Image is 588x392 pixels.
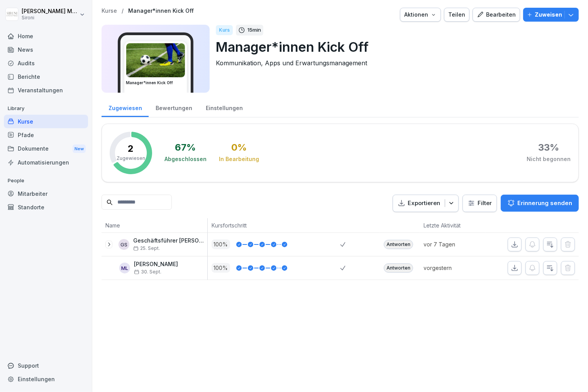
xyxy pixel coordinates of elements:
div: 0 % [231,143,247,152]
p: Exportieren [408,199,440,208]
div: Dokumente [4,142,88,156]
a: Zugewiesen [102,97,149,117]
button: Erinnerung senden [501,195,579,212]
p: Geschäftsführer [PERSON_NAME] [133,238,207,244]
a: Bewertungen [149,97,199,117]
a: Mitarbeiter [4,187,88,200]
div: Teilen [448,10,465,19]
div: Antworten [384,263,413,273]
p: Name [105,221,203,229]
div: Antworten [384,240,413,249]
span: 30. Sept. [134,269,161,275]
p: Sironi [22,15,78,20]
a: Berichte [4,70,88,83]
a: Standorte [4,200,88,214]
p: 100 % [212,239,230,249]
p: Kommunikation, Apps und Erwartungsmanagement [216,58,573,68]
a: Home [4,29,88,43]
p: People [4,175,88,187]
button: Bearbeiten [473,8,520,22]
img: i4ui5288c8k9896awxn1tre9.png [126,43,185,77]
div: New [73,144,86,153]
p: vor 7 Tagen [424,240,486,248]
p: Letzte Aktivität [424,221,482,229]
p: Kursfortschritt [212,221,336,229]
p: 2 [128,144,134,153]
button: Zuweisen [523,8,579,22]
div: Bearbeiten [477,10,516,19]
div: Kurs [216,25,233,35]
a: Automatisierungen [4,156,88,169]
a: Kurse [102,8,117,14]
div: In Bearbeitung [219,155,259,163]
div: Support [4,359,88,372]
button: Teilen [444,8,469,22]
p: Erinnerung senden [517,199,572,207]
div: 33 % [538,143,559,152]
p: Manager*innen Kick Off [216,37,573,57]
button: Aktionen [400,8,441,22]
a: Einstellungen [4,372,88,386]
p: 15 min [247,26,261,34]
p: Zugewiesen [117,155,145,162]
p: [PERSON_NAME] Malec [22,8,78,15]
div: Filter [468,199,492,207]
a: Audits [4,56,88,70]
a: Pfade [4,128,88,142]
div: Aktionen [404,10,437,19]
a: Veranstaltungen [4,83,88,97]
p: Zuweisen [535,10,562,19]
h3: Manager*innen Kick Off [126,80,185,86]
div: Abgeschlossen [164,155,207,163]
p: [PERSON_NAME] [134,261,178,268]
p: vorgestern [424,264,486,272]
div: 67 % [175,143,196,152]
button: Exportieren [393,195,459,212]
p: / [122,8,124,14]
div: ML [119,263,130,273]
div: GS [119,239,129,250]
div: Nicht begonnen [527,155,571,163]
p: Library [4,102,88,115]
a: DokumenteNew [4,142,88,156]
button: Filter [463,195,496,212]
a: Einstellungen [199,97,249,117]
a: News [4,43,88,56]
p: 100 % [212,263,230,273]
span: 25. Sept. [133,246,160,251]
a: Manager*innen Kick Off [128,8,194,14]
a: Kurse [4,115,88,128]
